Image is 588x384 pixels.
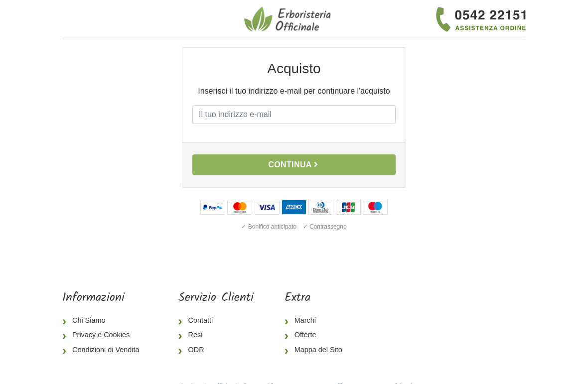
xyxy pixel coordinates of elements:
h5: Extra [285,291,350,305]
a: Offerte [285,328,350,343]
h5: Informazioni [62,291,147,305]
p: Inserisci il tuo indirizzo e-mail per continuare l'acquisto [192,85,396,97]
div: ✓ Bonifico anticipato [239,220,298,233]
h5: Servizio Clienti [178,291,254,305]
a: Contatti [178,313,254,328]
a: Mappa del Sito [285,343,350,358]
a: Privacy e Cookies [62,328,147,343]
h2: Acquisto [192,60,396,77]
div: ✓ Contrassegno [301,220,349,233]
input: Il tuo indirizzo e-mail [192,105,396,124]
a: Condizioni di Vendita [62,343,147,358]
a: Chi Siamo [62,313,147,328]
img: Erboristeria Officinale [244,6,334,33]
a: Resi [178,328,254,343]
button: Continua [192,154,396,175]
a: ODR [178,343,254,358]
a: Marchi [285,313,350,328]
iframe: fb:page Facebook Social Plugin [381,291,526,326]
